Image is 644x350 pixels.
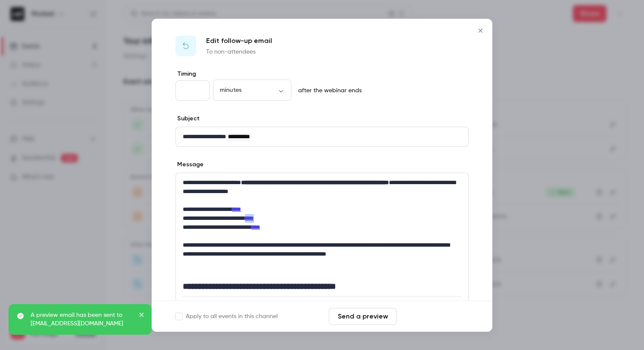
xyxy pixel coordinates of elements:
p: A preview email has been sent to [EMAIL_ADDRESS][DOMAIN_NAME] [31,311,133,328]
p: To non-attendees [206,48,272,56]
button: Close [472,22,489,39]
label: Message [175,160,204,169]
button: Send a preview [329,308,397,325]
div: minutes [213,86,291,94]
p: Edit follow-up email [206,36,272,46]
button: close [139,311,145,321]
label: Timing [175,70,469,78]
label: Subject [175,114,200,123]
button: Save changes [400,308,469,325]
div: editor [176,127,468,146]
label: Apply to all events in this channel [175,312,278,321]
p: after the webinar ends [295,86,362,95]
